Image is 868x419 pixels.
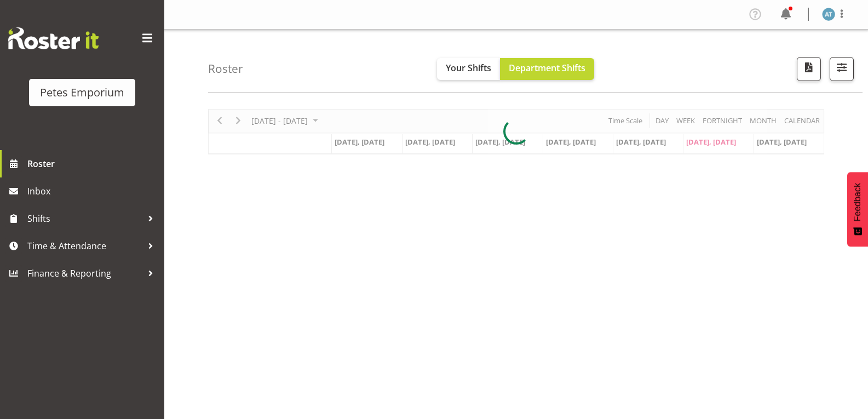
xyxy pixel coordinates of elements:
[8,27,99,49] img: Rosterit website logo
[822,8,835,21] img: alex-micheal-taniwha5364.jpg
[27,265,142,282] span: Finance & Reporting
[27,183,159,199] span: Inbox
[437,58,500,80] button: Your Shifts
[27,238,142,254] span: Time & Attendance
[500,58,594,80] button: Department Shifts
[853,183,863,221] span: Feedback
[27,210,142,227] span: Shifts
[797,57,821,81] button: Download a PDF of the roster according to the set date range.
[509,62,585,74] span: Department Shifts
[847,172,868,246] button: Feedback - Show survey
[208,62,243,75] h4: Roster
[830,57,854,81] button: Filter Shifts
[446,62,491,74] span: Your Shifts
[40,84,124,101] div: Petes Emporium
[27,156,159,172] span: Roster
